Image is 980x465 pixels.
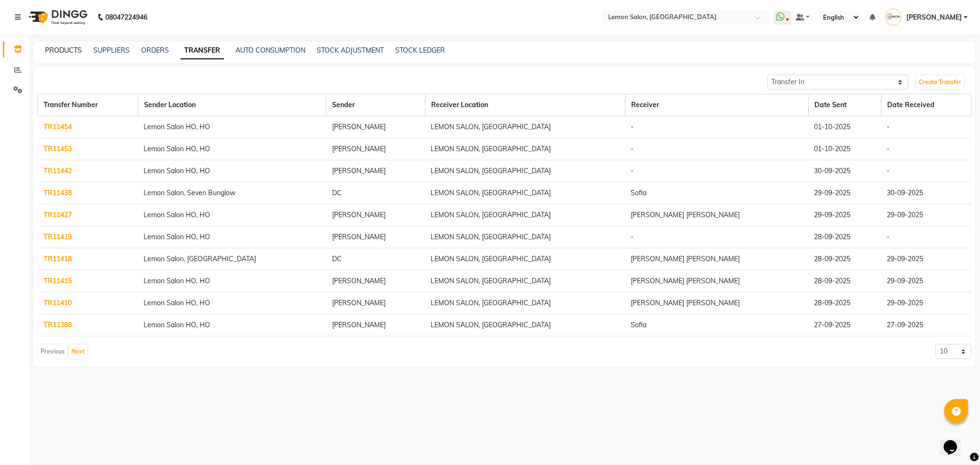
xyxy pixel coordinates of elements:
td: 30-09-2025 [808,160,881,182]
a: TR11410 [44,299,72,307]
td: Lemon Salon HO, HO [138,138,326,160]
a: STOCK LEDGER [395,46,445,55]
td: [PERSON_NAME] [326,160,425,182]
th: Sender [326,94,425,116]
a: TR11415 [44,277,72,285]
td: [PERSON_NAME] [326,226,425,248]
td: [PERSON_NAME] [PERSON_NAME] [625,292,808,314]
td: LEMON SALON, [GEOGRAPHIC_DATA] [425,116,625,138]
th: Receiver Location [425,94,625,116]
td: Lemon Salon HO, HO [138,226,326,248]
td: [PERSON_NAME] [326,292,425,314]
a: Create Transfer [916,76,964,89]
td: [PERSON_NAME] [PERSON_NAME] [625,248,808,270]
td: 29-09-2025 [881,292,971,314]
td: Lemon Salon HO, HO [138,270,326,292]
td: [PERSON_NAME] [326,204,425,226]
img: Umang Satra [885,9,902,25]
td: Lemon Salon HO, HO [138,292,326,314]
td: Lemon Salon, Seven Bunglow [138,182,326,204]
td: 28-09-2025 [808,248,881,270]
td: - [881,138,971,160]
td: Sofia [625,182,808,204]
td: LEMON SALON, [GEOGRAPHIC_DATA] [425,314,625,336]
td: 30-09-2025 [881,182,971,204]
td: - [625,226,808,248]
td: LEMON SALON, [GEOGRAPHIC_DATA] [425,160,625,182]
td: 28-09-2025 [808,226,881,248]
a: TRANSFER [180,42,224,59]
td: Sofia [625,314,808,336]
td: LEMON SALON, [GEOGRAPHIC_DATA] [425,182,625,204]
td: Lemon Salon, [GEOGRAPHIC_DATA] [138,248,326,270]
a: TR11453 [44,144,72,153]
td: 27-09-2025 [881,314,971,336]
td: DC [326,248,425,270]
th: Receiver [625,94,808,116]
td: 28-09-2025 [808,270,881,292]
td: - [881,226,971,248]
td: LEMON SALON, [GEOGRAPHIC_DATA] [425,248,625,270]
td: 28-09-2025 [808,292,881,314]
td: 29-09-2025 [808,182,881,204]
th: Date Sent [808,94,881,116]
td: 29-09-2025 [808,204,881,226]
td: LEMON SALON, [GEOGRAPHIC_DATA] [425,270,625,292]
td: - [881,160,971,182]
a: TR11438 [44,188,72,197]
td: 29-09-2025 [881,204,971,226]
button: Next [69,345,87,358]
td: - [625,116,808,138]
b: 08047224946 [105,4,147,31]
td: - [625,138,808,160]
a: ORDERS [141,46,169,55]
img: logo [24,4,90,31]
td: 01-10-2025 [808,116,881,138]
td: [PERSON_NAME] [PERSON_NAME] [625,270,808,292]
td: Lemon Salon HO, HO [138,116,326,138]
td: Lemon Salon HO, HO [138,160,326,182]
td: [PERSON_NAME] [326,314,425,336]
td: [PERSON_NAME] [PERSON_NAME] [625,204,808,226]
a: PRODUCTS [45,46,82,55]
td: - [881,116,971,138]
a: TR11454 [44,122,72,131]
th: Transfer Number [38,94,138,116]
a: AUTO CONSUMPTION [235,46,305,55]
a: STOCK ADJUSTMENT [317,46,384,55]
th: Sender Location [138,94,326,116]
td: DC [326,182,425,204]
th: Date Received [881,94,971,116]
td: [PERSON_NAME] [326,270,425,292]
a: TR11419 [44,232,72,241]
td: - [625,160,808,182]
td: 29-09-2025 [881,270,971,292]
span: [PERSON_NAME] [906,12,962,22]
td: LEMON SALON, [GEOGRAPHIC_DATA] [425,292,625,314]
td: 29-09-2025 [881,248,971,270]
td: 01-10-2025 [808,138,881,160]
td: LEMON SALON, [GEOGRAPHIC_DATA] [425,226,625,248]
iframe: chat widget [940,427,970,455]
td: LEMON SALON, [GEOGRAPHIC_DATA] [425,138,625,160]
a: TR11442 [44,166,72,175]
td: 27-09-2025 [808,314,881,336]
a: TR11388 [44,321,72,329]
a: SUPPLIERS [93,46,130,55]
td: [PERSON_NAME] [326,116,425,138]
td: Lemon Salon HO, HO [138,314,326,336]
a: TR11418 [44,255,72,263]
td: Lemon Salon HO, HO [138,204,326,226]
td: LEMON SALON, [GEOGRAPHIC_DATA] [425,204,625,226]
a: TR11427 [44,210,72,219]
td: [PERSON_NAME] [326,138,425,160]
